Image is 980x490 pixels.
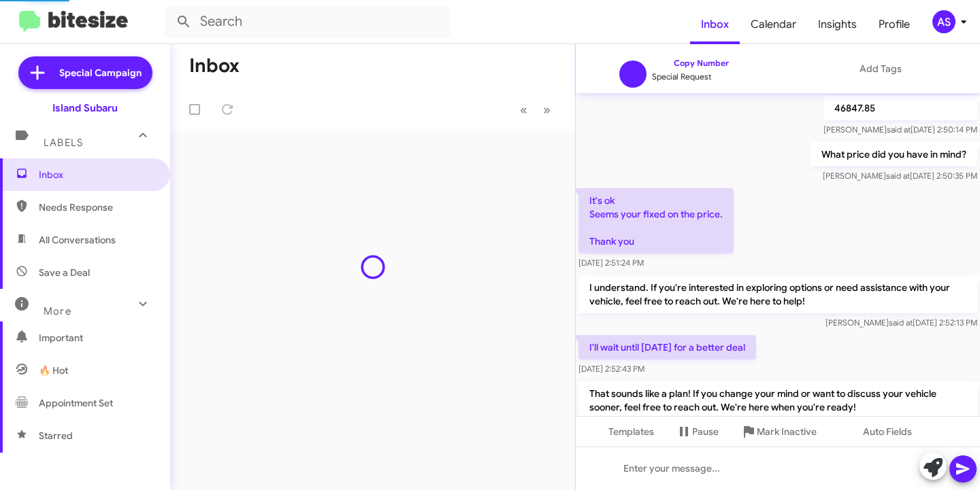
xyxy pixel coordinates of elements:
[692,419,719,444] span: Pause
[807,5,868,44] a: Insights
[811,142,977,167] p: What price did you have in mind?
[189,55,240,77] h1: Inbox
[165,5,451,38] input: Search
[39,266,90,279] span: Save a Deal
[543,101,551,118] span: »
[852,419,939,444] button: Auto Fields
[39,168,154,181] span: Inbox
[889,317,913,328] span: said at
[535,96,559,124] button: Next
[512,96,559,124] nav: Page navigation example
[512,96,536,124] button: Previous
[886,171,910,181] span: said at
[39,429,73,442] span: Starred
[665,419,730,444] button: Pause
[921,10,965,33] button: AS
[578,335,756,360] p: I'll wait until [DATE] for a better deal
[690,5,740,44] a: Inbox
[823,96,977,120] p: 46847.85
[44,305,71,317] span: More
[740,5,807,44] a: Calendar
[39,200,154,214] span: Needs Response
[823,124,977,135] span: [PERSON_NAME] [DATE] 2:50:14 PM
[52,101,118,115] div: Island Subaru
[860,56,902,81] span: Add Tags
[587,419,654,444] span: Templates
[39,331,154,345] span: Important
[576,419,665,444] button: Templates
[932,10,955,33] div: AS
[578,275,977,313] p: I understand. If you're interested in exploring options or need assistance with your vehicle, fee...
[657,58,729,68] a: Copy Number
[824,56,915,81] button: Add Tags
[826,317,977,328] span: [PERSON_NAME] [DATE] 2:52:13 PM
[39,396,113,410] span: Appointment Set
[730,419,828,444] button: Mark Inactive
[578,188,734,253] p: It's ok Seems your fixed on the price. Thank you
[44,137,83,149] span: Labels
[18,56,152,89] a: Special Campaign
[39,233,116,247] span: All Conversations
[578,381,977,419] p: That sounds like a plan! If you change your mind or want to discuss your vehicle sooner, feel fre...
[59,66,142,80] span: Special Campaign
[652,70,729,84] span: Special Request
[578,364,644,374] span: [DATE] 2:52:43 PM
[863,419,928,444] span: Auto Fields
[578,258,644,268] span: [DATE] 2:51:24 PM
[823,171,977,181] span: [PERSON_NAME] [DATE] 2:50:35 PM
[757,419,817,444] span: Mark Inactive
[520,101,527,118] span: «
[887,124,911,135] span: said at
[868,5,921,44] a: Profile
[39,364,68,377] span: 🔥 Hot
